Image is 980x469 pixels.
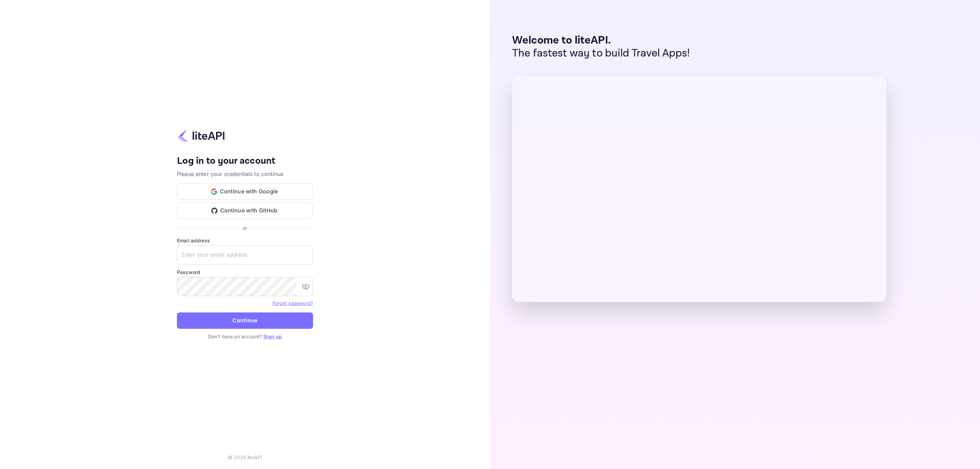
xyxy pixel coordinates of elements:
[177,245,313,264] input: Enter your email address
[512,77,886,302] img: liteAPI Dashboard Preview
[177,155,313,167] h4: Log in to your account
[273,300,313,306] a: Forget password?
[512,47,690,60] p: The fastest way to build Travel Apps!
[177,170,313,178] p: Please enter your credentials to continue
[177,183,313,200] button: Continue with Google
[177,203,313,219] button: Continue with GitHub
[228,454,262,461] p: © 2025 liteAPI
[512,34,690,47] p: Welcome to liteAPI.
[263,334,282,339] a: Sign up
[177,269,313,276] label: Password
[243,224,247,231] p: or
[177,129,225,142] img: liteapi
[177,237,313,244] label: Email address
[177,333,313,340] p: Don't have an account?
[273,300,313,306] a: Forget password?
[177,312,313,329] button: Continue
[299,280,312,293] button: toggle password visibility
